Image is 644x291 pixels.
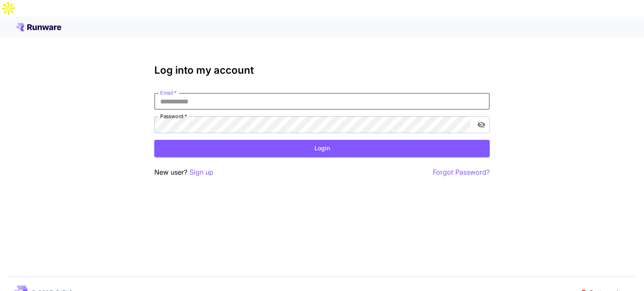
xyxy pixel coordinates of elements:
p: New user? [154,167,213,178]
button: Forgot Password? [433,167,490,178]
label: Password [160,113,187,120]
h3: Log into my account [154,64,490,76]
button: Login [154,140,490,157]
button: Sign up [190,167,213,178]
button: toggle password visibility [474,117,489,132]
label: Email [160,89,177,96]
